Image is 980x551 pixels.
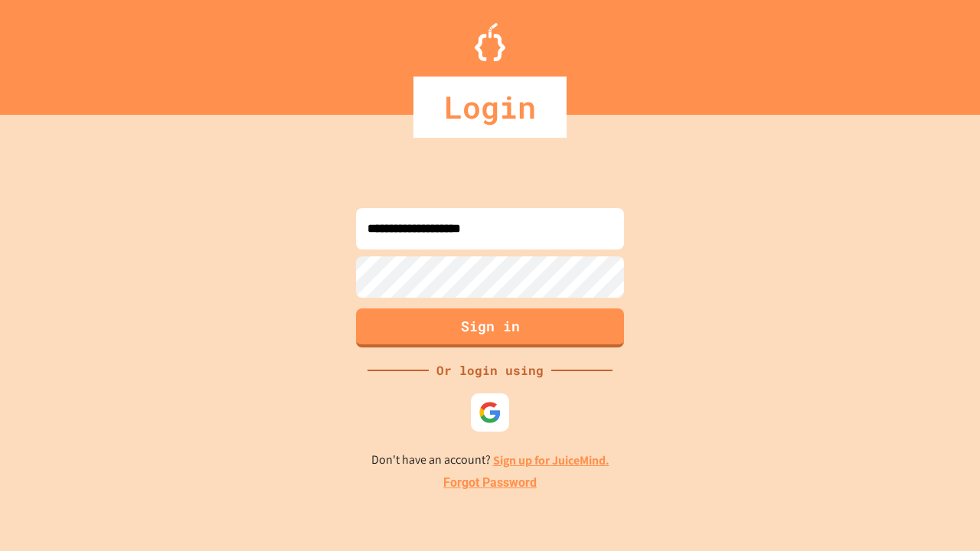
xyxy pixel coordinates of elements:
img: Logo.svg [475,23,505,61]
div: Or login using [429,361,551,380]
button: Sign in [356,308,624,347]
a: Sign up for JuiceMind. [493,452,609,468]
a: Forgot Password [443,474,537,492]
p: Don't have an account? [371,451,609,470]
img: google-icon.svg [479,401,501,424]
div: Login [413,77,567,138]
